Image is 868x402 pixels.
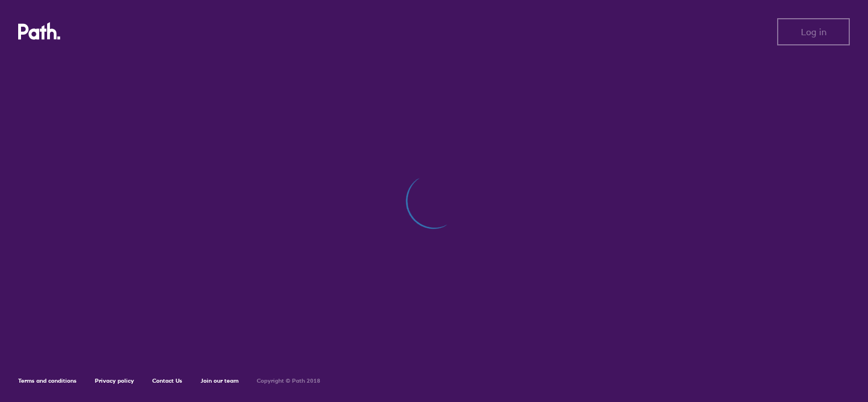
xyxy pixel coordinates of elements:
[777,18,850,45] button: Log in
[201,377,239,384] a: Join our team
[152,377,182,384] a: Contact Us
[801,27,827,37] span: Log in
[95,377,134,384] a: Privacy policy
[257,378,320,384] h6: Copyright © Path 2018
[18,377,77,384] a: Terms and conditions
